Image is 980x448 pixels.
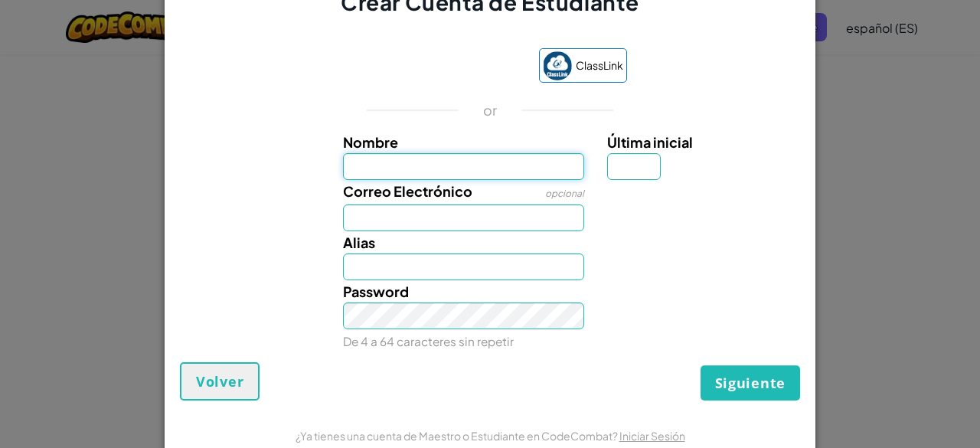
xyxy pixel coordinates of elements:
button: Siguiente [701,365,800,401]
img: classlink-logo-small.png [543,51,572,80]
span: Password [343,283,409,300]
iframe: Botón Iniciar sesión con Google [345,50,531,83]
span: Correo Electrónico [343,182,472,200]
span: Última inicial [607,133,693,151]
span: Alias [343,234,375,251]
small: De 4 a 64 caracteres sin repetir [343,334,514,348]
p: or [483,101,498,119]
span: Nombre [343,133,398,151]
a: Iniciar Sesión [619,429,685,443]
span: opcional [545,188,584,199]
button: Volver [180,362,260,401]
span: Volver [196,372,243,391]
span: ClassLink [576,54,623,77]
span: Siguiente [715,374,786,392]
span: ¿Ya tienes una cuenta de Maestro o Estudiante en CodeCombat? [296,429,619,443]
